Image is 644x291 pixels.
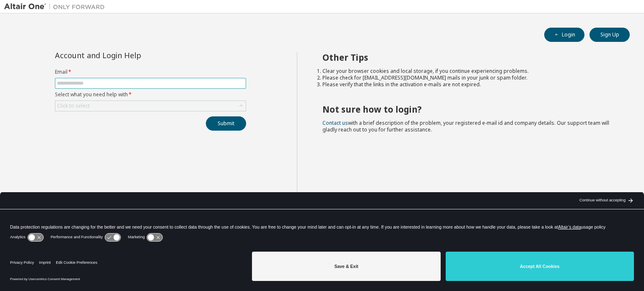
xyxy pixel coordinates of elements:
h2: Not sure how to login? [322,104,615,115]
div: Click to select [55,101,246,111]
li: Please check for [EMAIL_ADDRESS][DOMAIN_NAME] mails in your junk or spam folder. [322,75,615,81]
button: Submit [206,116,246,131]
div: Account and Login Help [55,52,208,59]
img: Altair One [4,3,109,11]
h2: Other Tips [322,52,615,63]
a: Contact us [322,119,348,126]
li: Please verify that the links in the activation e-mails are not expired. [322,81,615,88]
li: Clear your browser cookies and local storage, if you continue experiencing problems. [322,68,615,75]
label: Email [55,69,246,75]
button: Sign Up [589,28,630,42]
span: with a brief description of the problem, your registered e-mail id and company details. Our suppo... [322,119,609,133]
button: Login [544,28,584,42]
label: Select what you need help with [55,91,246,98]
div: Click to select [57,103,90,109]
